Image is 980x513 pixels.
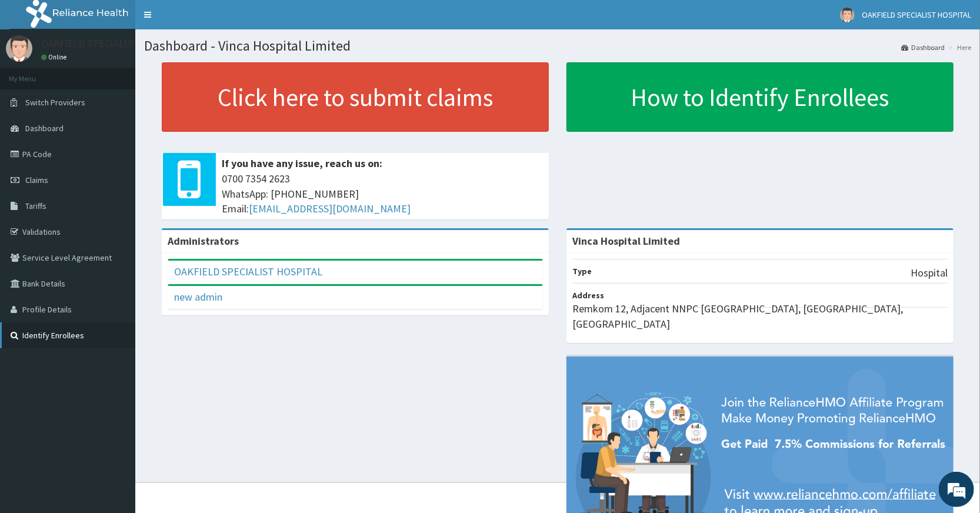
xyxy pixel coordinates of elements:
span: Dashboard [25,123,64,134]
img: User Image [840,8,855,22]
div: Chat with us now [61,66,198,81]
span: 0700 7354 2623 WhatsApp: [PHONE_NUMBER] Email: [222,171,543,216]
span: We're online! [68,148,162,267]
b: Type [572,266,592,277]
a: [EMAIL_ADDRESS][DOMAIN_NAME] [249,202,411,215]
b: If you have any issue, reach us on: [222,156,382,170]
p: Remkom 12, Adjacent NNPC [GEOGRAPHIC_DATA], [GEOGRAPHIC_DATA], [GEOGRAPHIC_DATA] [572,301,948,331]
div: Minimize live chat window [193,6,221,34]
span: Switch Providers [25,97,85,108]
p: Hospital [911,265,948,281]
strong: Vinca Hospital Limited [572,234,680,248]
textarea: Type your message and hit 'Enter' [6,321,224,362]
span: Claims [25,175,48,185]
p: OAKFIELD SPECIALIST HOSPITAL [41,38,188,49]
a: new admin [174,290,222,304]
img: User Image [6,35,32,62]
span: Tariffs [25,201,46,211]
span: OAKFIELD SPECIALIST HOSPITAL [862,9,971,20]
li: Here [946,42,971,52]
h1: Dashboard - Vinca Hospital Limited [144,38,971,54]
a: How to Identify Enrollees [566,62,954,132]
a: Click here to submit claims [162,62,549,132]
a: Online [41,53,69,61]
b: Administrators [168,234,239,248]
a: OAKFIELD SPECIALIST HOSPITAL [174,265,322,278]
b: Address [572,290,604,301]
a: Dashboard [901,42,945,52]
img: d_794563401_company_1708531726252_794563401 [22,59,48,88]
